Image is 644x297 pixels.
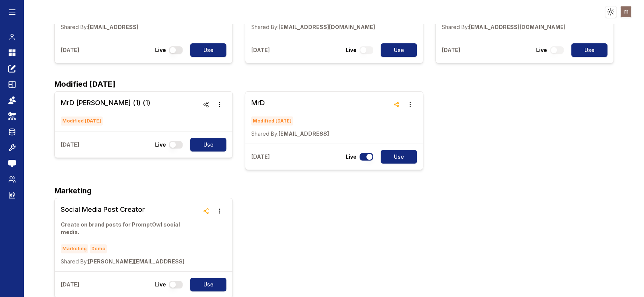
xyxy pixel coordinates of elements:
button: Use [190,278,226,291]
a: Use [186,43,226,57]
h2: Marketing [54,185,614,196]
span: Shared By: [61,24,88,30]
button: Use [190,43,226,57]
p: Live [155,46,166,54]
p: Create on brand posts for PromptOwl social media. [61,221,199,236]
span: Demo [90,244,107,253]
a: Social Media Post CreatorCreate on brand posts for PromptOwl social media.MarketingDemoShared By:... [61,204,199,265]
p: Live [536,46,547,54]
button: Use [571,43,607,57]
img: feedback [8,160,16,167]
p: Live [155,141,166,148]
p: [DATE] [61,141,79,148]
p: [EMAIL_ADDRESS][DOMAIN_NAME] [251,23,375,31]
span: Modified [DATE] [251,116,293,126]
a: Use [186,138,226,152]
img: ACg8ocJF9pzeCqlo4ezUS9X6Xfqcx_FUcdFr9_JrUZCRfvkAGUe5qw=s96-c [621,6,632,17]
a: Use [376,43,417,57]
p: Live [155,281,166,288]
button: Use [381,43,417,57]
span: Marketing [61,244,88,253]
h2: Modified [DATE] [54,78,614,90]
p: [EMAIL_ADDRESS] [61,23,146,31]
h3: Social Media Post Creator [61,204,199,215]
p: [DATE] [61,281,79,288]
button: Use [381,150,417,164]
span: Shared By: [251,24,278,30]
a: Use [567,43,607,57]
a: Use [186,278,226,291]
p: Live [346,153,357,161]
h3: MrD [PERSON_NAME] (1) (1) [61,98,151,108]
p: [DATE] [251,46,270,54]
span: Shared By: [61,258,88,265]
span: Shared By: [251,130,278,137]
h3: MrD [251,98,329,108]
a: Use [376,150,417,164]
p: [DATE] [442,46,460,54]
a: MrD [PERSON_NAME] (1) (1)Modified [DATE] [61,98,151,126]
a: MrDModified [DATE]Shared By:[EMAIL_ADDRESS] [251,98,329,138]
p: Live [346,46,357,54]
p: [DATE] [61,46,79,54]
span: Shared By: [442,24,469,30]
button: Use [190,138,226,152]
p: [EMAIL_ADDRESS][DOMAIN_NAME] [442,23,566,31]
span: Modified [DATE] [61,116,103,126]
p: [PERSON_NAME][EMAIL_ADDRESS] [61,258,199,265]
p: [EMAIL_ADDRESS] [251,130,329,138]
p: [DATE] [251,153,270,161]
